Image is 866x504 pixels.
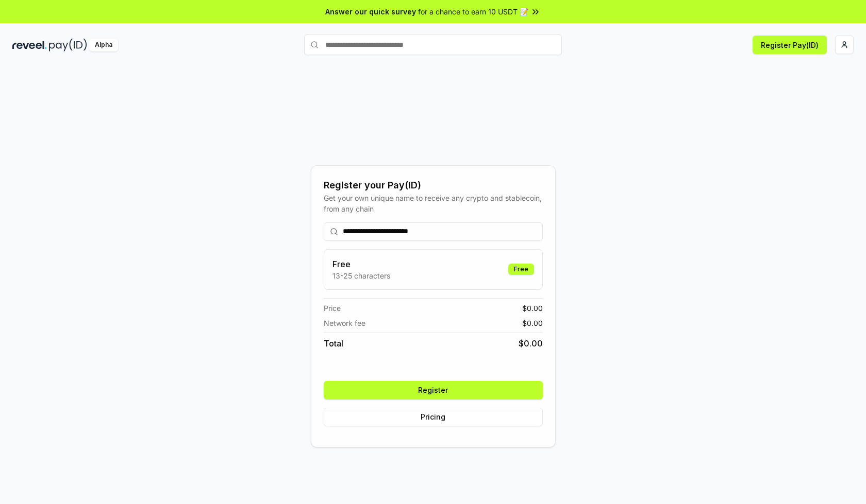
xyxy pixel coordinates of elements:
p: 13-25 characters [332,270,390,281]
span: for a chance to earn 10 USDT 📝 [418,6,528,17]
div: Register your Pay(ID) [324,178,543,193]
div: Free [508,264,534,275]
span: Total [324,337,343,350]
div: Alpha [89,39,118,51]
button: Register Pay(ID) [753,36,827,54]
span: $ 0.00 [522,303,543,314]
span: Network fee [324,318,365,328]
span: Answer our quick survey [325,6,416,17]
span: Price [324,303,341,314]
img: pay_id [49,39,87,51]
button: Register [324,381,543,399]
div: Get your own unique name to receive any crypto and stablecoin, from any chain [324,193,543,214]
img: reveel_dark [12,39,47,51]
h3: Free [332,258,390,270]
span: $ 0.00 [522,318,543,328]
button: Pricing [324,408,543,426]
span: $ 0.00 [519,337,543,350]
